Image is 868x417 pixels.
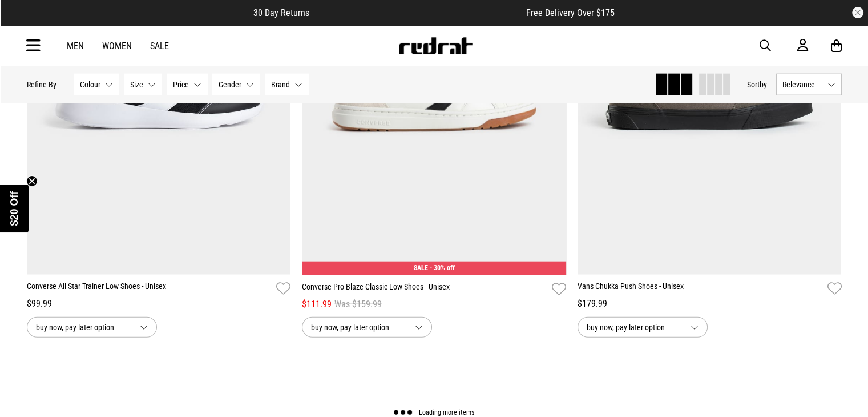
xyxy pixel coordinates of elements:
span: Loading more items [419,409,474,417]
button: Brand [265,74,309,95]
button: Size [124,74,162,95]
span: - 30% off [429,264,454,272]
a: Women [102,41,132,51]
span: Free Delivery Over $175 [526,7,615,18]
div: $99.99 [27,297,291,311]
button: Gender [212,74,260,95]
span: 30 Day Returns [253,7,309,18]
span: Relevance [782,80,823,89]
span: buy now, pay later option [36,320,131,334]
span: Price [173,80,189,89]
span: Was $159.99 [334,298,382,311]
button: Price [167,74,208,95]
button: Open LiveChat chat widget [9,5,43,39]
button: buy now, pay later option [302,317,432,338]
a: Converse Pro Blaze Classic Low Shoes - Unisex [302,281,547,298]
span: SALE [413,264,427,272]
a: Sale [150,41,169,51]
button: Close teaser [26,175,38,187]
span: $111.99 [302,298,332,311]
span: Size [130,80,143,89]
p: Refine By [27,80,56,89]
button: buy now, pay later option [578,317,708,338]
a: Men [67,41,84,51]
button: Colour [74,74,119,95]
a: Vans Chukka Push Shoes - Unisex [578,280,823,297]
span: by [760,80,767,89]
span: Gender [219,80,241,89]
span: buy now, pay later option [311,320,406,334]
iframe: Customer reviews powered by Trustpilot [332,7,503,18]
span: Brand [271,80,290,89]
span: $20 Off [9,191,20,226]
a: Converse All Star Trainer Low Shoes - Unisex [27,280,272,297]
div: $179.99 [578,297,842,311]
span: buy now, pay later option [587,320,681,334]
button: Sortby [747,78,767,91]
button: Relevance [776,74,842,95]
span: Colour [80,80,100,89]
button: buy now, pay later option [27,317,157,338]
img: Redrat logo [398,37,473,54]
